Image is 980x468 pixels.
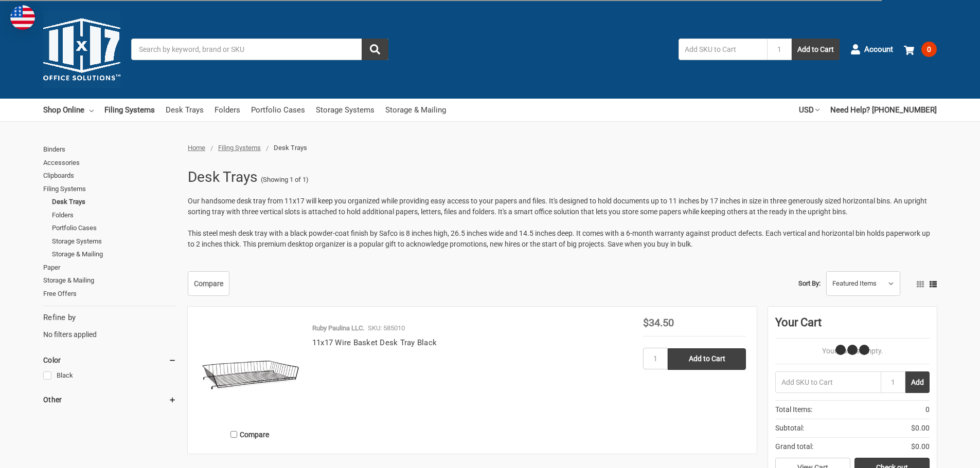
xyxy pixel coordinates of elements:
input: Search by keyword, brand or SKU [131,39,388,60]
a: Storage Systems [52,235,176,248]
img: 11x17 Wire Basket Desk Tray Black [199,317,301,420]
h5: Color [43,354,176,366]
a: USD [799,99,819,121]
h5: Refine by [43,312,176,324]
a: Desk Trays [166,99,204,121]
a: Home [188,144,205,152]
a: Storage & Mailing [385,99,446,121]
a: Free Offers [43,287,176,301]
input: Add SKU to Cart [679,39,767,60]
a: Desk Trays [52,195,176,209]
button: Add to Cart [792,39,840,60]
a: Filing Systems [104,99,155,121]
label: Sort By: [798,276,821,291]
a: Need Help? [PHONE_NUMBER] [830,99,937,121]
a: Clipboards [43,169,176,182]
p: Your Cart Is Empty. [775,346,930,357]
span: This steel mesh desk tray with a black powder-coat finish by Safco is 8 inches high, 26.5 inches ... [188,229,930,248]
a: 11x17 Wire Basket Desk Tray Black [312,338,437,347]
div: Your Cart [775,314,930,339]
a: Storage Systems [316,99,375,121]
div: No filters applied [43,312,176,340]
input: Add to Cart [668,348,746,370]
span: (Showing 1 of 1) [261,175,309,185]
a: Portfolio Cases [52,221,176,235]
h5: Other [43,394,176,406]
label: Compare [199,426,301,443]
a: Portfolio Cases [251,99,305,121]
img: 11x17.com [43,11,120,88]
input: Add SKU to Cart [775,371,881,393]
img: duty and tax information for United States [10,5,35,30]
a: Account [850,36,893,63]
a: Binders [43,143,176,156]
p: Ruby Paulina LLC. [312,323,364,333]
a: Black [43,369,176,383]
h1: Desk Trays [188,164,258,191]
button: Add [905,371,930,393]
a: Filing Systems [218,144,261,152]
p: SKU: 585010 [368,323,405,333]
a: Shop Online [43,99,94,121]
a: Storage & Mailing [43,274,176,287]
a: Storage & Mailing [52,248,176,261]
span: Our handsome desk tray from 11x17 will keep you organized while providing easy access to your pap... [188,197,927,216]
span: Desk Trays [274,144,307,152]
span: Account [864,44,893,55]
a: 0 [904,36,937,63]
a: Folders [215,99,240,121]
span: 0 [921,42,937,57]
span: $34.50 [643,316,674,329]
a: Folders [52,209,176,222]
a: Compare [188,271,229,296]
input: Compare [230,431,237,438]
a: Filing Systems [43,182,176,196]
a: Accessories [43,156,176,170]
a: Paper [43,261,176,274]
